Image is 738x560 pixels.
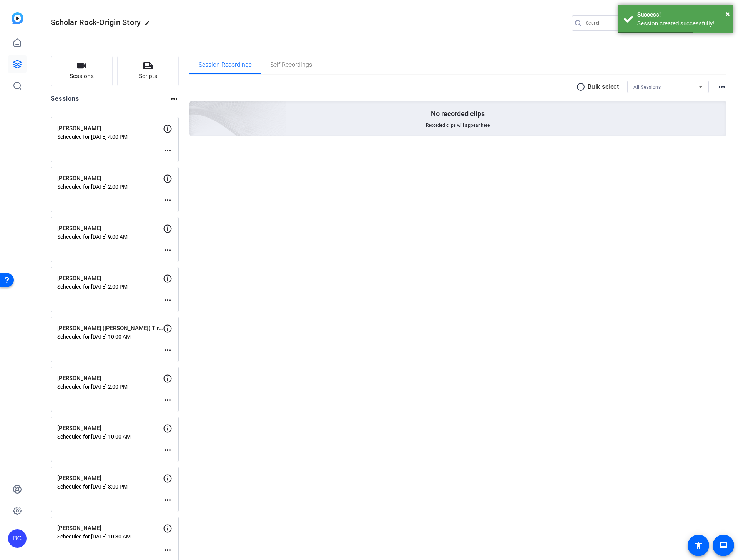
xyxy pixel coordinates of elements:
span: Scripts [139,72,157,81]
mat-icon: more_horiz [163,545,172,555]
p: Scheduled for [DATE] 10:00 AM [57,334,163,340]
mat-icon: more_horiz [170,94,179,103]
span: Self Recordings [270,62,312,68]
mat-icon: more_horiz [163,296,172,305]
p: Scheduled for [DATE] 3:00 PM [57,484,163,490]
p: [PERSON_NAME] [57,374,163,383]
div: BC [8,529,27,548]
p: Scheduled for [DATE] 2:00 PM [57,284,163,290]
mat-icon: radio_button_unchecked [576,82,588,91]
p: Scheduled for [DATE] 9:00 AM [57,234,163,240]
img: embarkstudio-empty-session.png [103,25,287,191]
img: blue-gradient.svg [12,12,23,24]
span: Sessions [70,72,94,81]
p: [PERSON_NAME] [57,524,163,533]
p: Scheduled for [DATE] 4:00 PM [57,134,163,140]
p: [PERSON_NAME] ([PERSON_NAME]) Tirucherai [57,324,163,333]
mat-icon: more_horiz [163,445,172,455]
p: [PERSON_NAME] [57,424,163,433]
input: Search [586,18,655,28]
p: [PERSON_NAME] [57,274,163,283]
mat-icon: message [719,541,728,550]
p: Scheduled for [DATE] 2:00 PM [57,184,163,190]
span: Recorded clips will appear here [426,122,490,128]
mat-icon: more_horiz [717,82,726,91]
h2: Sessions [51,94,80,109]
div: Success! [637,10,728,19]
p: [PERSON_NAME] [57,224,163,233]
mat-icon: more_horiz [163,146,172,155]
p: Scheduled for [DATE] 10:30 AM [57,533,163,540]
button: Close [726,8,730,20]
button: Sessions [51,56,113,86]
mat-icon: accessibility [694,541,703,550]
span: All Sessions [633,85,661,90]
mat-icon: edit [145,20,154,30]
div: Session created successfully! [637,19,728,28]
mat-icon: more_horiz [163,395,172,405]
span: × [726,9,730,18]
p: Scheduled for [DATE] 2:00 PM [57,384,163,390]
p: No recorded clips [431,109,485,118]
mat-icon: more_horiz [163,246,172,255]
span: Scholar Rock-Origin Story [51,18,141,27]
p: [PERSON_NAME] [57,474,163,483]
span: Session Recordings [199,62,252,68]
button: Scripts [117,56,179,86]
mat-icon: more_horiz [163,495,172,505]
p: [PERSON_NAME] [57,174,163,183]
p: [PERSON_NAME] [57,124,163,133]
p: Bulk select [588,82,619,91]
mat-icon: more_horiz [163,346,172,355]
mat-icon: more_horiz [163,196,172,205]
p: Scheduled for [DATE] 10:00 AM [57,434,163,440]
